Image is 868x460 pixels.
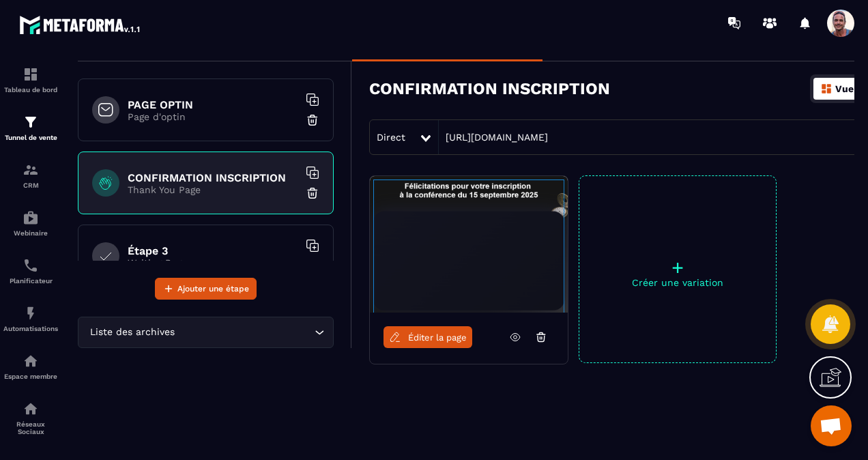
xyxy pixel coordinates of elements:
button: Ajouter une étape [155,278,257,300]
h6: CONFIRMATION INSCRIPTION [128,171,298,184]
img: formation [23,162,39,178]
p: Automatisations [3,325,58,332]
img: trash [306,113,319,127]
h6: PAGE OPTIN [128,98,298,111]
a: Éditer la page [384,326,472,348]
span: Direct [377,132,405,143]
a: Ouvrir le chat [811,405,852,446]
a: formationformationTableau de bord [3,56,58,104]
p: Créer une variation [579,277,776,288]
p: Tableau de bord [3,86,58,94]
a: [URL][DOMAIN_NAME] [439,132,548,143]
img: formation [23,66,39,83]
img: trash [306,186,319,200]
img: trash [306,259,319,273]
a: automationsautomationsWebinaire [3,199,58,247]
p: Tunnel de vente [3,134,58,141]
h3: CONFIRMATION INSCRIPTION [369,79,610,98]
p: + [579,258,776,277]
a: schedulerschedulerPlanificateur [3,247,58,295]
p: Planificateur [3,277,58,285]
span: Ajouter une étape [177,282,249,296]
img: image [370,176,568,313]
input: Search for option [177,325,311,340]
p: Webinaire [3,229,58,237]
p: Waiting Page [128,257,298,268]
div: Search for option [78,317,334,348]
p: Espace membre [3,373,58,380]
img: automations [23,353,39,369]
p: CRM [3,182,58,189]
a: automationsautomationsAutomatisations [3,295,58,343]
img: automations [23,305,39,321]
p: Page d'optin [128,111,298,122]
img: social-network [23,401,39,417]
a: formationformationCRM [3,152,58,199]
span: Liste des archives [87,325,177,340]
img: dashboard-orange.40269519.svg [820,83,833,95]
img: formation [23,114,39,130]
a: social-networksocial-networkRéseaux Sociaux [3,390,58,446]
img: automations [23,210,39,226]
img: scheduler [23,257,39,274]
p: Réseaux Sociaux [3,420,58,435]
a: formationformationTunnel de vente [3,104,58,152]
h6: Étape 3 [128,244,298,257]
p: Thank You Page [128,184,298,195]
span: Éditer la page [408,332,467,343]
img: logo [19,12,142,37]
a: automationsautomationsEspace membre [3,343,58,390]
